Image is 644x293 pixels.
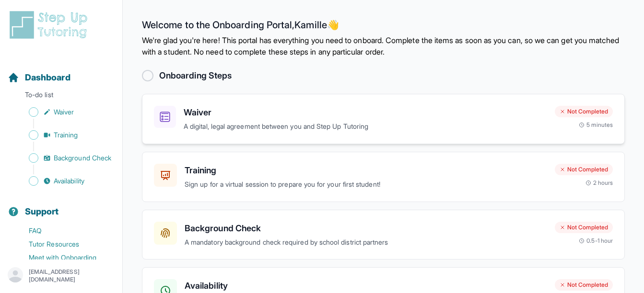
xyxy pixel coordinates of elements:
a: Tutor Resources [8,237,122,251]
img: logo [8,10,93,40]
a: FAQ [8,224,122,237]
span: Background Check [54,153,111,163]
a: Availability [8,174,122,188]
a: Background Check [8,151,122,165]
span: Support [25,205,59,218]
a: Waiver [8,105,122,119]
span: Availability [54,176,84,186]
p: Sign up for a virtual session to prepare you for your first student! [185,179,547,190]
a: Background CheckA mandatory background check required by school district partnersNot Completed0.5... [142,210,625,260]
button: Dashboard [4,56,118,88]
h3: Background Check [185,222,547,235]
div: Not Completed [555,222,613,233]
div: 2 hours [585,179,613,187]
h3: Availability [185,279,547,293]
button: [EMAIL_ADDRESS][DOMAIN_NAME] [8,267,115,284]
h2: Onboarding Steps [159,69,232,82]
p: To-do list [4,90,118,103]
span: Dashboard [25,71,70,84]
div: 0.5-1 hour [579,237,613,245]
p: We're glad you're here! This portal has everything you need to onboard. Complete the items as soo... [142,34,625,57]
a: Meet with Onboarding Support [8,251,122,274]
p: [EMAIL_ADDRESS][DOMAIN_NAME] [29,268,115,283]
a: Dashboard [8,71,70,84]
p: A mandatory background check required by school district partners [185,237,547,248]
h2: Welcome to the Onboarding Portal, Kamille 👋 [142,19,625,34]
span: Waiver [54,107,74,117]
div: Not Completed [555,279,613,291]
div: Not Completed [555,106,613,117]
div: 5 minutes [579,121,613,129]
h3: Waiver [184,106,547,119]
h3: Training [185,164,547,177]
a: WaiverA digital, legal agreement between you and Step Up TutoringNot Completed5 minutes [142,94,625,144]
div: Not Completed [555,164,613,175]
a: Training [8,128,122,142]
span: Training [54,130,78,140]
a: TrainingSign up for a virtual session to prepare you for your first student!Not Completed2 hours [142,152,625,202]
button: Support [4,190,118,222]
p: A digital, legal agreement between you and Step Up Tutoring [184,121,547,132]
